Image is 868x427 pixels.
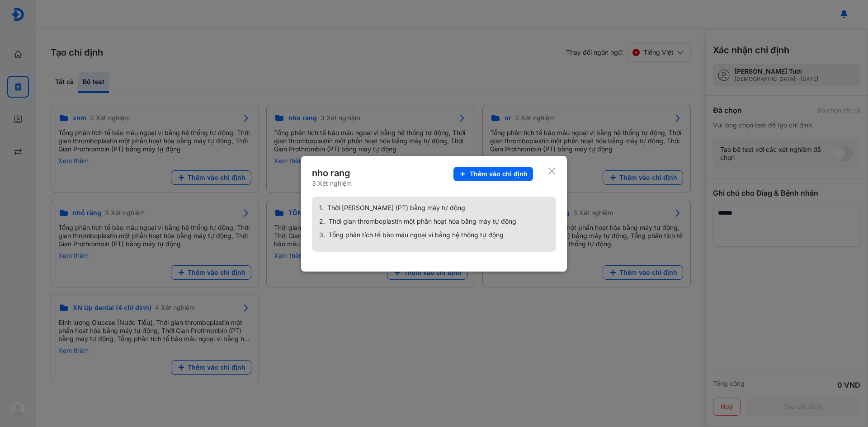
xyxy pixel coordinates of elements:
span: Tổng phân tích tế bào máu ngoại vi bằng hệ thống tự động [329,231,504,239]
span: Thời gian thromboplastin một phần hoạt hóa bằng máy tự động [329,217,516,225]
span: Thêm vào chỉ định [470,170,528,178]
button: Thêm vào chỉ định [453,167,533,181]
span: 2. [319,217,325,225]
span: 3. [319,231,325,239]
div: 3 Xét nghiệm [312,179,352,188]
span: 1. [319,204,324,212]
div: nho rang [312,167,352,179]
span: Thời [PERSON_NAME] (PT) bằng máy tự động [327,204,465,212]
